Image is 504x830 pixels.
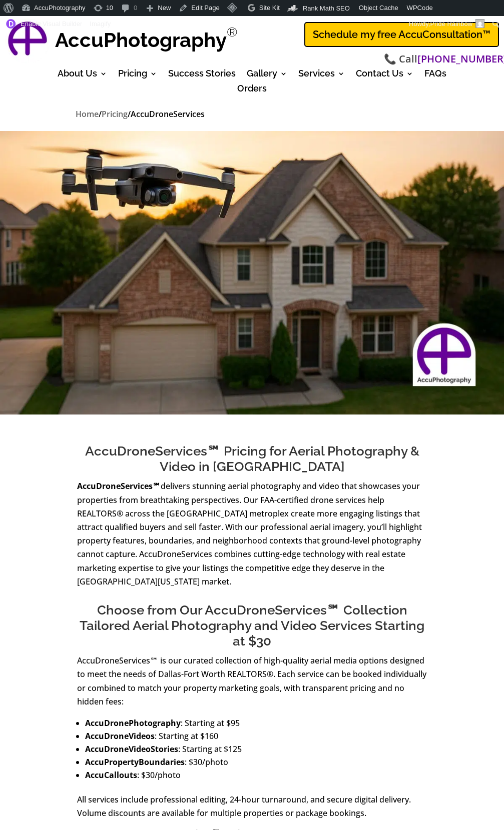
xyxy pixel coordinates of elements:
strong: AccuDronePhotography [85,717,181,728]
img: Avatar of pride rainbow [475,19,484,28]
nav: breadcrumbs [76,107,429,121]
sup: Registered Trademark [227,24,238,39]
span: AccuDroneServices [131,108,205,119]
li: : $30/photo [85,755,427,768]
li: : $30/photo [85,768,427,781]
a: Howdy, [405,16,488,32]
p: delivers stunning aerial photography and video that showcases your properties from breathtaking p... [77,479,427,588]
a: Orders [237,85,267,96]
a: AccuPhotography Logo - Professional Real Estate Photography and Media Services in Dallas, Texas [5,18,50,63]
a: Contact Us [356,70,413,81]
a: About Us [58,70,107,81]
li: : Starting at $160 [85,729,427,742]
a: Schedule my free AccuConsultation™ [304,22,499,47]
li: : Starting at $125 [85,742,427,755]
a: Pricing [102,108,128,120]
span: Pride Rainbow [430,20,472,27]
span: Site Kit [259,4,280,11]
a: Gallery [247,70,287,81]
img: AccuPhotography [5,18,50,63]
strong: AccuPhotography [55,28,227,51]
p: AccuDroneServices℠ is our curated collection of high-quality aerial media options designed to mee... [77,654,427,716]
strong: AccuPropertyBoundaries [85,756,185,767]
a: FAQs [424,70,446,81]
span: / [128,108,131,119]
strong: AccuDroneVideoStories [85,743,178,754]
span: Rank Math SEO [303,4,350,12]
a: Pricing [118,70,157,81]
span: AccuDroneServices℠ Pricing for Aerial Photography & Video in [GEOGRAPHIC_DATA] [85,443,419,474]
strong: AccuDroneServices℠ [77,480,161,491]
strong: AccuDroneVideos [85,730,155,741]
p: All services include professional editing, 24-hour turnaround, and secure digital delivery. Volum... [77,793,427,828]
span: Choose from Our AccuDroneServices℠ Collection Tailored Aerial Photography and Video Services Star... [80,602,424,648]
a: Services [298,70,345,81]
a: Success Stories [168,70,236,81]
a: Imagify [86,16,115,32]
strong: AccuCallouts [85,769,137,780]
a: Home [76,108,99,120]
li: : Starting at $95 [85,716,427,729]
span: / [99,108,102,119]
